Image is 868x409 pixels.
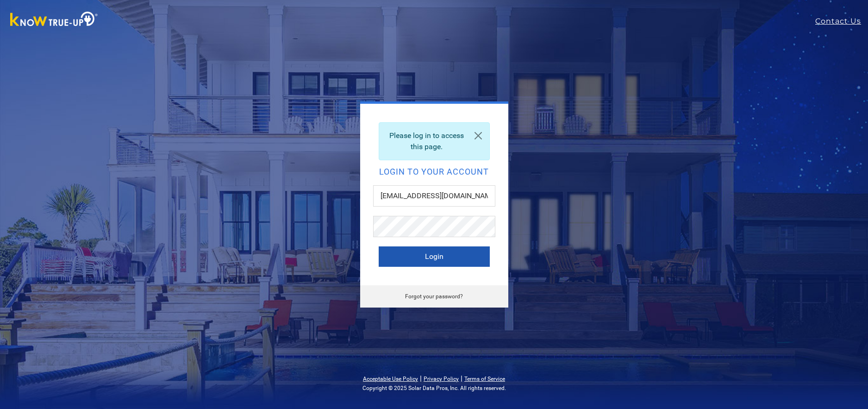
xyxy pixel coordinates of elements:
a: Privacy Policy [424,376,459,382]
a: Terms of Service [464,376,505,382]
span: | [461,374,462,383]
div: Please log in to access this page. [379,122,490,160]
button: Login [379,246,490,267]
a: Forgot your password? [405,293,463,300]
span: | [420,374,422,383]
input: Email [373,185,495,207]
a: Acceptable Use Policy [363,376,418,382]
a: Close [467,123,489,149]
img: Know True-Up [6,10,103,31]
h2: Login to your account [379,168,490,176]
a: Contact Us [815,16,868,27]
